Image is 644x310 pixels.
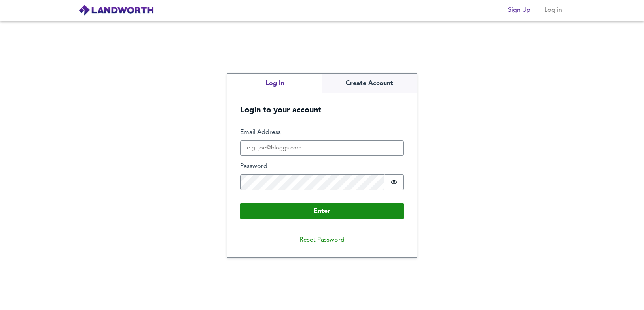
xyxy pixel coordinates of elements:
[544,5,563,16] span: Log in
[293,232,351,248] button: Reset Password
[384,174,404,190] button: Show password
[240,162,404,171] label: Password
[227,74,322,93] button: Log In
[240,128,404,137] label: Email Address
[505,2,534,18] button: Sign Up
[540,2,566,18] button: Log in
[240,203,404,219] button: Enter
[508,5,530,16] span: Sign Up
[322,74,417,93] button: Create Account
[240,140,404,156] input: e.g. joe@bloggs.com
[78,4,154,16] img: logo
[227,93,417,115] h5: Login to your account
